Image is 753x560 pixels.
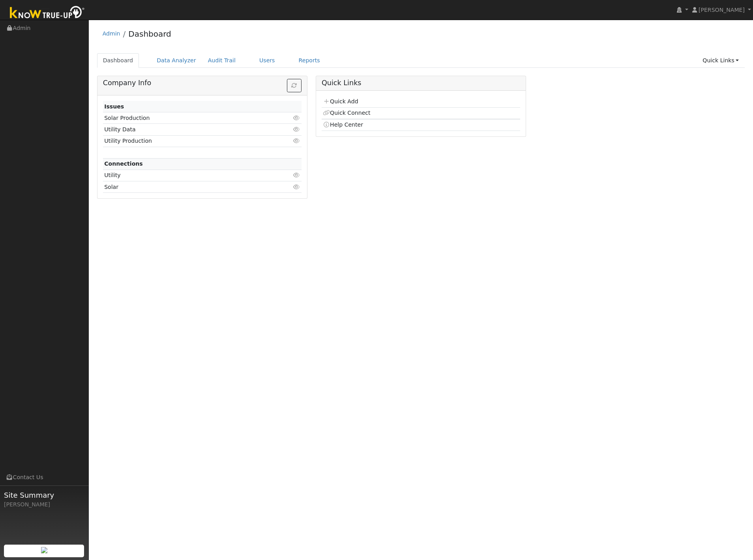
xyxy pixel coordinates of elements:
[103,170,270,181] td: Utility
[103,30,120,37] a: Admin
[293,172,300,178] i: Click to view
[103,124,270,135] td: Utility Data
[323,110,370,116] a: Quick Connect
[104,103,124,110] strong: Issues
[6,4,89,22] img: Know True-Up
[103,79,302,87] h5: Company Info
[4,500,84,509] div: [PERSON_NAME]
[699,7,745,13] span: [PERSON_NAME]
[293,138,300,144] i: Click to view
[293,127,300,132] i: Click to view
[293,53,326,68] a: Reports
[103,181,270,193] td: Solar
[97,53,139,68] a: Dashboard
[697,53,745,68] a: Quick Links
[4,490,84,500] span: Site Summary
[323,98,358,105] a: Quick Add
[128,29,171,39] a: Dashboard
[202,53,242,68] a: Audit Trail
[322,79,520,87] h5: Quick Links
[41,547,47,553] img: retrieve
[293,115,300,121] i: Click to view
[253,53,281,68] a: Users
[151,53,202,68] a: Data Analyzer
[103,112,270,124] td: Solar Production
[104,161,143,167] strong: Connections
[293,184,300,190] i: Click to view
[323,121,363,128] a: Help Center
[103,135,270,147] td: Utility Production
